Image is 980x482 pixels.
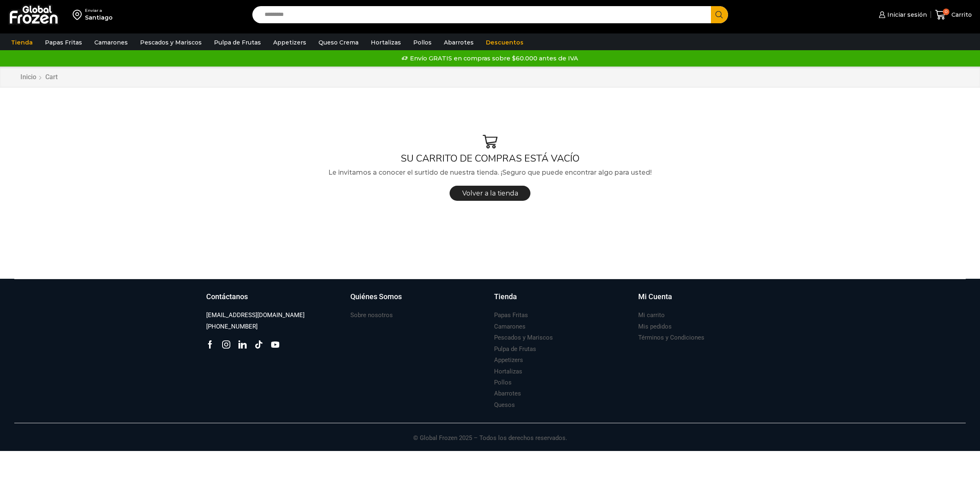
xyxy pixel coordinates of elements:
[494,388,521,399] a: Abarrotes
[494,345,536,353] h3: Pulpa de Frutas
[711,6,728,23] button: Search button
[450,186,531,201] a: Volver a la tienda
[206,310,305,321] a: [EMAIL_ADDRESS][DOMAIN_NAME]
[210,35,265,50] a: Pulpa de Frutas
[494,332,553,343] a: Pescados y Mariscos
[85,8,113,13] div: Enviar a
[85,13,113,22] div: Santiago
[494,366,522,377] a: Hortalizas
[367,35,405,50] a: Hortalizas
[202,423,778,443] p: © Global Frozen 2025 – Todos los derechos reservados.
[494,311,528,320] h3: Papas Fritas
[638,311,665,320] h3: Mi carrito
[494,367,522,376] h3: Hortalizas
[877,7,927,23] a: Iniciar sesión
[949,11,972,19] span: Carrito
[494,389,521,398] h3: Abarrotes
[440,35,478,50] a: Abarrotes
[350,291,486,310] a: Quiénes Somos
[206,322,258,331] h3: [PHONE_NUMBER]
[14,167,966,178] p: Le invitamos a conocer el surtido de nuestra tienda. ¡Seguro que puede encontrar algo para usted!
[943,9,949,15] span: 0
[206,291,248,302] h3: Contáctanos
[638,332,704,343] a: Términos y Condiciones
[206,321,258,332] a: [PHONE_NUMBER]
[7,35,37,50] a: Tienda
[136,35,206,50] a: Pescados y Mariscos
[494,291,630,310] a: Tienda
[269,35,310,50] a: Appetizers
[73,8,85,22] img: address-field-icon.svg
[885,11,927,19] span: Iniciar sesión
[350,310,393,321] a: Sobre nosotros
[20,73,37,82] a: Inicio
[482,35,528,50] a: Descuentos
[638,310,665,321] a: Mi carrito
[494,321,526,332] a: Camarones
[494,291,517,302] h3: Tienda
[494,355,523,366] a: Appetizers
[638,291,672,302] h3: Mi Cuenta
[494,401,515,409] h3: Quesos
[638,291,774,310] a: Mi Cuenta
[462,189,518,197] span: Volver a la tienda
[350,291,402,302] h3: Quiénes Somos
[638,322,672,331] h3: Mis pedidos
[638,333,704,342] h3: Términos y Condiciones
[638,321,672,332] a: Mis pedidos
[41,35,86,50] a: Papas Fritas
[90,35,132,50] a: Camarones
[494,310,528,321] a: Papas Fritas
[45,73,58,81] span: Cart
[206,291,342,310] a: Contáctanos
[494,356,523,364] h3: Appetizers
[494,333,553,342] h3: Pescados y Mariscos
[314,35,363,50] a: Queso Crema
[494,344,536,355] a: Pulpa de Frutas
[494,378,512,387] h3: Pollos
[409,35,436,50] a: Pollos
[494,400,515,411] a: Quesos
[14,153,966,164] h1: SU CARRITO DE COMPRAS ESTÁ VACÍO
[935,5,972,24] a: 0 Carrito
[494,377,512,388] a: Pollos
[350,311,393,320] h3: Sobre nosotros
[206,311,305,320] h3: [EMAIL_ADDRESS][DOMAIN_NAME]
[494,322,526,331] h3: Camarones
